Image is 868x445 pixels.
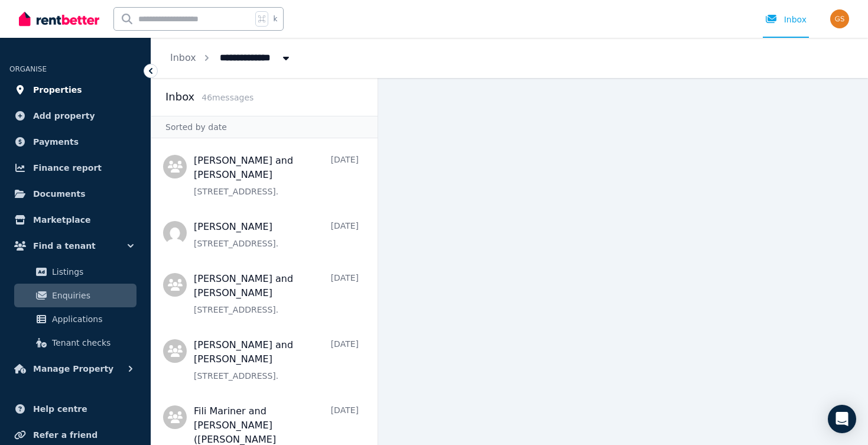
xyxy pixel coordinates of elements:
a: [PERSON_NAME] and [PERSON_NAME][DATE][STREET_ADDRESS]. [194,272,359,316]
span: k [273,14,277,24]
span: Enquiries [52,288,132,303]
a: Enquiries [14,284,136,307]
a: Add property [9,104,141,128]
a: Help centre [9,397,141,421]
span: Manage Property [33,362,113,376]
div: Sorted by date [151,116,378,138]
span: Listings [52,265,132,279]
img: Stanyer Family Super Pty Ltd ATF Stanyer Family Super [830,9,849,28]
a: Applications [14,307,136,331]
a: [PERSON_NAME][DATE][STREET_ADDRESS]. [194,220,359,249]
span: 46 message s [201,93,253,102]
div: Inbox [765,14,807,25]
span: Tenant checks [52,336,132,350]
span: Properties [33,83,82,97]
span: Finance report [33,161,102,175]
a: Documents [9,182,141,206]
h2: Inbox [165,89,194,105]
button: Find a tenant [9,234,141,258]
span: Find a tenant [33,239,96,253]
div: Open Intercom Messenger [828,405,856,433]
span: Documents [33,187,86,201]
a: Marketplace [9,208,141,232]
nav: Breadcrumb [151,38,311,78]
span: Add property [33,109,95,123]
span: Applications [52,312,132,326]
a: Inbox [170,52,196,63]
span: Help centre [33,402,87,416]
span: Refer a friend [33,428,97,442]
a: Properties [9,78,141,102]
nav: Message list [151,138,378,445]
a: Listings [14,260,136,284]
button: Manage Property [9,357,141,381]
a: [PERSON_NAME] and [PERSON_NAME][DATE][STREET_ADDRESS]. [194,338,359,382]
span: ORGANISE [9,65,47,73]
img: RentBetter [19,10,99,28]
a: [PERSON_NAME] and [PERSON_NAME][DATE][STREET_ADDRESS]. [194,154,359,197]
a: Tenant checks [14,331,136,355]
span: Marketplace [33,213,90,227]
a: Finance report [9,156,141,180]
span: Payments [33,135,79,149]
a: Payments [9,130,141,154]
